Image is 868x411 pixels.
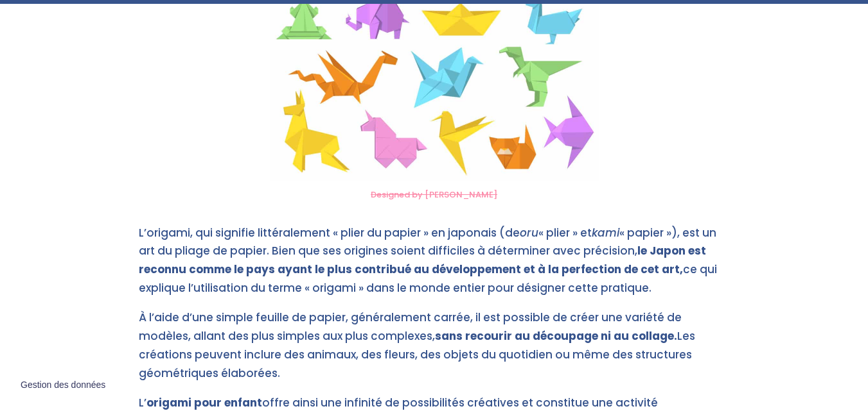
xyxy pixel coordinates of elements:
[13,372,113,399] button: Gestion des données
[371,189,497,201] a: Designed by [PERSON_NAME]
[146,395,262,410] strong: origami pour enfant
[435,328,677,344] strong: sans recourir au découpage ni au collage.
[520,225,538,240] em: oru
[139,308,730,394] p: À l’aide d’une simple feuille de papier, généralement carrée, il est possible de créer une variét...
[21,380,105,391] span: Gestion des données
[592,225,619,240] em: kami
[139,224,730,309] p: L’origami, qui signifie littéralement « plier du papier » en japonais (de « plier » et « papier »...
